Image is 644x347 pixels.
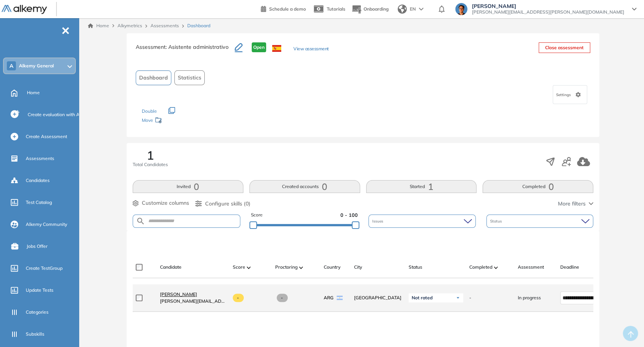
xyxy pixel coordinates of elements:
span: Subskills [26,331,44,338]
span: Statistics [178,74,201,82]
span: : Asistente administrativo [166,44,229,50]
span: Country [324,264,340,271]
img: ARG [337,296,343,300]
img: Logo [2,5,47,14]
span: - [233,294,244,302]
span: Tutorials [327,6,345,12]
img: Arrow icon [456,296,460,300]
img: arrow [419,8,423,11]
img: ESP [272,45,281,52]
span: City [354,264,362,271]
span: Open [252,42,266,52]
span: Test Catalog [26,199,52,206]
span: Double [142,108,157,114]
span: Assessments [26,155,54,162]
span: - [469,294,471,301]
span: Status [409,264,422,271]
span: - [277,294,288,302]
span: EN [410,6,416,12]
span: Create Assessment [26,133,67,140]
span: Deadline [560,264,579,271]
span: [PERSON_NAME][EMAIL_ADDRESS][PERSON_NAME][DOMAIN_NAME] [160,298,227,305]
span: Score [251,212,263,219]
span: Customize columns [142,199,189,207]
span: Dashboard [187,22,210,29]
span: Onboarding [364,6,389,12]
span: Alkemy General [19,63,54,69]
button: More filters [558,200,593,208]
a: [PERSON_NAME] [160,291,227,298]
button: Started1 [366,180,477,193]
span: [PERSON_NAME] [472,3,624,9]
span: More filters [558,200,586,208]
span: Configure skills (0) [205,200,251,208]
div: Issues [368,215,475,228]
button: Customize columns [133,199,189,207]
span: [PERSON_NAME][EMAIL_ADDRESS][PERSON_NAME][DOMAIN_NAME] [472,9,624,15]
div: Status [486,215,593,228]
button: Onboarding [351,1,389,17]
span: [GEOGRAPHIC_DATA] [354,294,403,301]
span: Completed [469,264,492,271]
img: world [398,5,407,14]
span: Proctoring [275,264,298,271]
span: ARG [324,294,334,301]
span: Alkemy Community [26,221,67,228]
img: [missing "en.ARROW_ALT" translation] [247,266,251,269]
a: Home [88,22,109,29]
button: Configure skills (0) [195,200,251,208]
span: Score [233,264,245,271]
span: Settings [556,92,572,98]
div: Settings [553,85,587,104]
span: Home [27,89,40,96]
button: Created accounts0 [249,180,360,193]
span: [PERSON_NAME] [160,291,197,297]
div: Move [142,114,218,128]
span: Issues [372,218,385,224]
span: Assessment [518,264,544,271]
a: Schedule a demo [261,4,306,13]
a: Assessments [150,23,179,28]
span: 0 - 100 [340,212,358,219]
img: [missing "en.ARROW_ALT" translation] [299,266,303,269]
span: Total Candidates [133,161,168,168]
span: Not rated [412,295,432,301]
span: Create TestGroup [26,265,63,272]
span: Status [490,218,503,224]
button: Dashboard [136,70,171,85]
h3: Assessment [136,42,235,58]
span: A [9,63,13,69]
img: [missing "en.ARROW_ALT" translation] [494,266,498,269]
button: Completed0 [483,180,593,193]
span: Alkymetrics [118,23,142,28]
span: Schedule a demo [269,6,306,12]
button: Invited0 [133,180,243,193]
button: Statistics [174,70,205,85]
button: View assessment [293,45,329,53]
span: In progress [518,294,541,301]
span: Create evaluation with AI [28,111,81,118]
span: Candidates [26,177,50,184]
span: Update Tests [26,287,53,294]
span: Candidate [160,264,182,271]
span: Jobs Offer [27,243,47,250]
span: Categories [26,309,49,316]
span: 1 [147,149,154,161]
span: Dashboard [139,74,168,82]
button: Close assessment [539,42,590,53]
img: SEARCH_ALT [136,216,145,226]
